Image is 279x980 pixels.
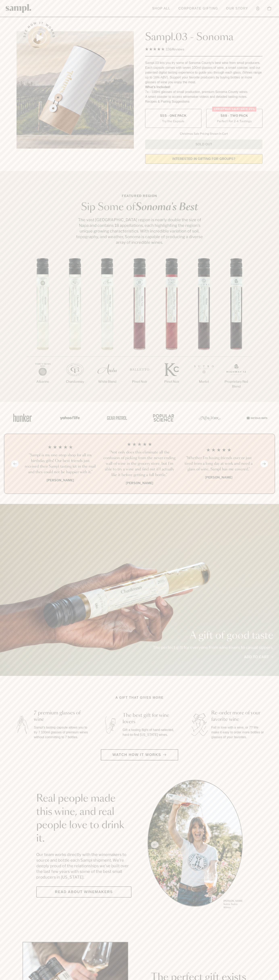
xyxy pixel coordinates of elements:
div: Christmas SALE! Save 20% [212,107,256,112]
button: Watch how it works [101,749,178,760]
p: Pinot Noir [123,379,156,384]
button: See how it works [28,26,50,49]
li: 3 / 7 [91,258,123,397]
li: A smart coaster to access winemaker videos and detailed tasting notes. [145,94,262,99]
p: Featured Region [75,194,204,198]
p: White Blend [91,379,123,384]
b: [PERSON_NAME] [126,481,153,485]
h2: Sip Some of [75,202,204,212]
ul: carousel [148,780,243,910]
p: Our team works directly with the winemakers to source and bottle each Sampl shipment. We’re deepl... [36,852,131,880]
a: interested in gifting for groups? [145,154,262,164]
small: Try the Capsule [162,119,184,123]
h3: 7 premium glasses of wine [34,710,89,723]
img: Artboard_5_7fdae55a-36fd-43f7-8bfd-f74a06a2878e_x450.png [104,409,128,426]
img: Artboard_4_28b4d326-c26e-48f9-9c80-911f17d6414e_x450.png [151,409,175,426]
img: Artboard_3_0b291449-6e8c-4d07-b2c2-3f3601a19cd1_x450.png [198,409,222,426]
p: Pinot Noir [156,379,188,384]
a: Read about Winemakers [36,886,131,898]
li: 4 / 7 [123,258,156,397]
p: The perfect gift for everyone from wine lovers to casual sippers. [153,645,273,650]
span: Reviews [172,47,184,51]
p: Merlot [188,379,220,384]
p: The vast [GEOGRAPHIC_DATA] region is nearly double the size of Napa and contains 18 appellations,... [75,217,204,245]
p: Fall in love with a wine, or 7? We make it easy to order more bottles or glasses of your favorites. [211,725,266,740]
p: A gift of good taste [153,631,273,641]
h2: Real people made this wine, and real people love to drink it. [36,792,131,845]
li: Christmas Sale Pricing Shown In Cart [178,132,230,136]
div: slide 1 [148,780,243,910]
a: Shop All [150,4,172,13]
span: $88 - Two Pack [221,114,248,118]
button: Previous slide [11,460,19,467]
b: [PERSON_NAME] [47,478,74,482]
img: Artboard_6_04f9a106-072f-468a-bdd7-f11783b05722_x450.png [57,409,81,426]
p: Chardonnay [59,379,91,384]
li: 2 / 7 [59,258,91,397]
p: [PERSON_NAME] Sutro, Sutro Wines [223,899,243,909]
h3: Re-order more of your favorite wine [211,710,266,723]
div: 136Reviews [145,47,184,52]
li: 1 / 4 [24,442,97,486]
li: Recipes & Pairing Suggestions [145,99,262,104]
h2: A gift that gives more [116,695,164,700]
li: 6 / 7 [188,258,220,397]
span: $55 - One Pack [160,114,187,118]
b: [PERSON_NAME] [205,475,232,479]
h1: Sampl.03 - Sonoma [145,31,262,43]
li: 7x - 100ml glasses of small production, premium Sonoma County wines [145,90,262,94]
h3: The best gift for wine lovers [123,712,177,725]
small: Perfect For 2-4 Tastings [217,119,252,123]
img: Artboard_7_5b34974b-f019-449e-91fb-745f8d0877ee_x450.png [244,409,269,426]
li: 2 / 4 [103,442,176,486]
a: Our Story [224,4,250,13]
img: Sampl logo [6,4,31,13]
img: Artboard_1_c8cd28af-0030-4af1-819c-248e302c7f06_x450.png [10,409,35,426]
li: 1 / 7 [27,258,59,397]
button: Next slide [260,460,268,467]
li: 7 / 7 [220,258,252,402]
p: Proprietary Red Blend [220,379,252,389]
button: Sold Out [145,140,262,149]
a: Add to cart [244,654,273,660]
p: Gift a tasting flight of hand-selected, hard-to-find [US_STATE] wines. [123,728,177,737]
h3: “Not only does this eliminate all the confusion of picking from the never ending wall of wine in ... [103,450,176,478]
img: Sampl.03 - Sonoma [17,31,134,149]
h3: “Sampl is my one-stop shop for all my birthday gifts! Our best friends just received their Sampl ... [24,452,97,475]
p: Albarino [27,379,59,384]
li: 3 / 4 [182,442,255,486]
strong: What’s Included: [145,85,171,89]
li: 5 / 7 [156,258,188,397]
div: Sampl.03 lets you try some of Sonoma County's best wine from small producers. Each capsule comes ... [145,60,262,85]
em: Sonoma's Best [135,202,198,212]
h3: “Whether I'm having friends over or just tired from a long day at work and need a glass of wine, ... [182,455,255,472]
span: 136 [166,47,172,51]
p: Sampl's tasting capsule allows you to try 7 100ml glasses of premium wines without committing to ... [34,725,89,740]
a: Corporate Gifting [176,4,220,13]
